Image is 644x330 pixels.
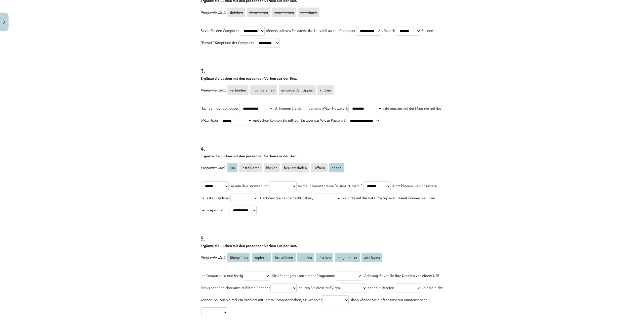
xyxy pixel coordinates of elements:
span: installieren [272,253,296,262]
span: Pieejamie vārdi: [200,88,226,92]
span: sie die Internetadresse [DOMAIN_NAME] [297,183,363,188]
span: kopieren [252,253,271,262]
span: . [280,40,281,45]
h1: 4 . [200,136,444,152]
span: und schon können Sie mit der Tastatur das W-Lan Passwort [253,118,345,122]
span: geben [329,163,344,172]
span: ist, können Sie sich mit einem W-Lan Netzwerk [274,106,348,110]
strong: Ergänze die Lücken mit den passenden Verben aus der Box. [200,154,297,158]
span: . [257,208,258,212]
span: Öffnen [311,163,328,172]
span: klicken [317,85,334,95]
span: . [228,309,229,314]
span: löschen [316,253,333,262]
span: fährt hoch [298,8,319,17]
span: herunterladen [281,163,309,172]
span: Nachdem der Computer [200,106,238,110]
span: überprüfen [227,253,250,262]
span: ein [227,163,237,172]
strong: Ergänze die Lücken mit den passenden Verben aus der Box. [200,243,297,248]
span: , dann können Sie einfach unseren Kundenservice [349,297,427,302]
span: einschalten [247,8,270,17]
span: verbinden [227,85,249,95]
span: Pieejamie vārdi: [200,255,226,260]
h1: 3 . [200,59,444,74]
span: . Sie können jetzt noch mehr Programme [271,273,335,278]
span: Ihr Computer ist nun fertig [200,273,243,278]
span: . Danach [382,28,395,33]
span: anrufen [297,253,314,262]
img: icon-close-lesson-0947bae3869378f0d4975bcd49f059093ad1ed9edebbc8119c70593378902aed.svg [3,21,5,24]
span: oder die Dateien [368,285,394,290]
span: eingerichtet [335,253,360,262]
span: installieren [239,163,262,172]
span: eingeben/eintippen [279,85,316,95]
span: . [381,118,381,122]
span: Pieejamie vārdi: [200,165,226,170]
span: , sollten Sie diese auf Viren [297,285,340,290]
span: klicken [264,163,280,172]
span: . Nachdem Sie das gemacht haben, [259,196,313,200]
span: Sie nun den Browser und [229,183,268,188]
span: drücken [227,8,245,17]
strong: Ergänze die Lücken mit den passenden Verben aus der Box. [200,76,297,80]
span: Bevor Sie den Computer [200,28,239,33]
span: können, müssen Sie zuerst das Netzteil an den Computer [265,28,355,33]
span: hochgefahren [250,85,277,95]
h1: 5 . [200,226,444,242]
span: anschließen [272,8,296,17]
span: abstürzen [361,253,382,262]
span: Pieejamie vārdi: [200,10,226,15]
